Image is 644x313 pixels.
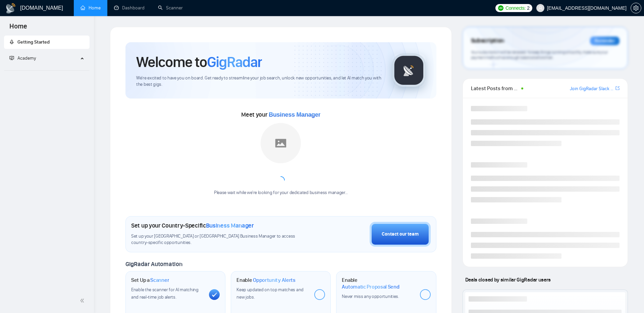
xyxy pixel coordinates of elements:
[261,123,301,163] img: placeholder.png
[590,37,620,45] div: Reminder
[498,5,503,11] img: upwork-logo.png
[253,277,296,284] span: Opportunity Alerts
[342,294,399,299] span: Never miss any opportunities.
[527,4,530,12] span: 2
[236,277,296,284] h1: Enable
[158,5,183,11] a: searchScanner
[17,39,50,45] span: Getting Started
[207,53,262,71] span: GigRadar
[206,222,254,229] span: Business Manager
[114,5,145,11] a: dashboardDashboard
[615,85,620,91] a: export
[471,84,520,92] span: Latest Posts from the GigRadar Community
[505,4,526,12] span: Connects:
[4,21,33,36] span: Home
[150,277,169,284] span: Scanner
[615,85,620,91] span: export
[125,260,182,268] span: GigRadar Automation
[631,5,641,11] span: setting
[4,68,90,72] li: Academy Homepage
[80,297,87,304] span: double-left
[277,176,285,184] span: loading
[131,287,199,300] span: Enable the scanner for AI matching and real-time job alerts.
[342,277,414,290] h1: Enable
[392,54,426,87] img: gigradar-logo.png
[236,287,304,300] span: Keep updated on top matches and new jobs.
[631,3,641,13] button: setting
[342,284,399,290] span: Automatic Proposal Send
[9,55,36,61] span: Academy
[631,5,641,11] a: setting
[4,36,90,49] li: Getting Started
[131,222,254,229] h1: Set up your Country-Specific
[241,111,320,118] span: Meet your
[9,56,14,60] span: fund-projection-screen
[131,233,311,246] span: Set up your [GEOGRAPHIC_DATA] or [GEOGRAPHIC_DATA] Business Manager to access country-specific op...
[269,111,320,118] span: Business Manager
[210,190,352,196] div: Please wait while we're looking for your dedicated business manager...
[131,277,169,284] h1: Set Up a
[5,3,16,14] img: logo
[136,53,262,71] h1: Welcome to
[570,85,614,92] a: Join GigRadar Slack Community
[471,35,504,47] span: Subscription
[382,231,419,238] div: Contact our team
[9,40,14,44] span: rocket
[17,55,36,61] span: Academy
[538,6,543,10] span: user
[136,75,381,88] span: We're excited to have you on board. Get ready to streamline your job search, unlock new opportuni...
[80,5,101,11] a: homeHome
[471,50,608,60] span: Your subscription will be renewed. To keep things running smoothly, make sure your payment method...
[370,222,431,247] button: Contact our team
[463,274,553,286] span: Deals closed by similar GigRadar users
